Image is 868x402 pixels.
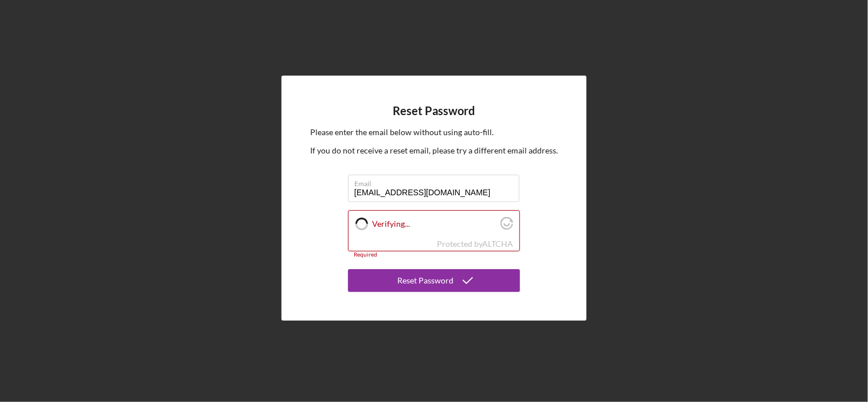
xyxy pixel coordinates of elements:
[348,269,520,292] button: Reset Password
[348,251,520,258] div: Required
[501,222,513,231] a: Visit Altcha.org
[397,269,453,292] div: Reset Password
[373,219,497,228] label: Verifying...
[310,126,558,139] p: Please enter the email below without using auto-fill.
[354,175,519,188] label: Email
[482,239,513,249] a: Visit Altcha.org
[310,144,558,157] p: If you do not receive a reset email, please try a different email address.
[437,239,513,249] div: Protected by
[393,104,475,117] h4: Reset Password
